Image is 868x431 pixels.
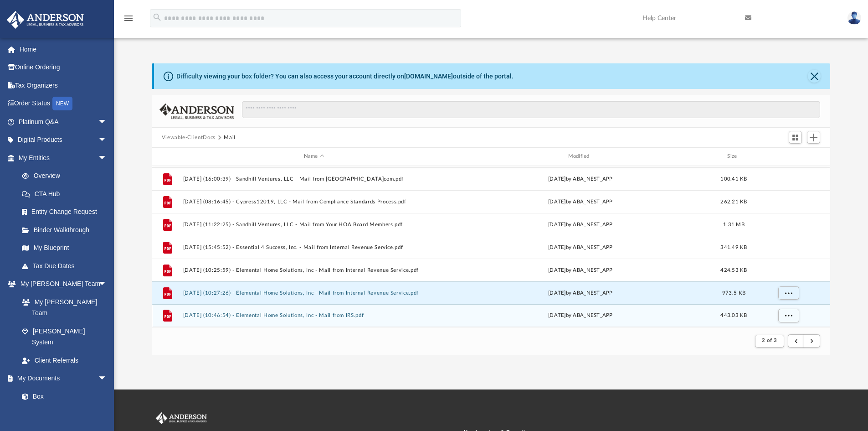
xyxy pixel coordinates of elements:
div: [DATE] by ABA_NEST_APP [449,197,712,206]
a: My [PERSON_NAME] Team [13,293,112,322]
div: Modified [449,152,711,161]
a: CTA Hub [13,185,121,203]
button: 2 of 3 [755,335,784,348]
button: Close [808,70,821,83]
button: [DATE] (11:22:25) - Sandhill Ventures, LLC - Mail from Your HOA Board Members.pdf [183,222,445,228]
a: My Documentsarrow_drop_down [6,369,116,388]
a: Order StatusNEW [6,94,121,113]
span: 341.49 KB [720,244,747,249]
button: More options [778,309,799,322]
div: Size [715,152,752,161]
div: [DATE] by ABA_NEST_APP [449,312,712,320]
a: My Blueprint [13,239,116,257]
i: menu [123,13,134,24]
input: Search files and folders [242,101,820,118]
div: [DATE] by ABA_NEST_APP [449,220,712,228]
a: Tax Organizers [6,76,121,94]
button: [DATE] (16:00:39) - Sandhill Ventures, LLC - Mail from [GEOGRAPHIC_DATA]com.pdf [183,176,445,182]
div: Name [182,152,445,161]
a: Online Ordering [6,58,121,77]
img: Anderson Advisors Platinum Portal [4,11,87,29]
button: Switch to Grid View [789,131,802,144]
button: Viewable-ClientDocs [162,134,216,142]
span: 973.5 KB [722,290,745,295]
i: search [152,12,162,22]
span: 424.53 KB [720,267,747,272]
button: [DATE] (10:27:26) - Elemental Home Solutions, Inc - Mail from Internal Revenue Service.pdf [183,290,445,296]
div: id [156,152,179,161]
span: arrow_drop_down [98,275,116,294]
div: [DATE] by ABA_NEST_APP [449,266,712,274]
a: Box [13,387,112,405]
a: menu [123,17,134,24]
span: 2 of 3 [762,338,777,343]
a: Entity Change Request [13,203,121,221]
button: More options [778,286,799,300]
div: id [756,152,820,161]
a: [PERSON_NAME] System [13,322,116,351]
button: Add [807,131,821,144]
button: Mail [224,134,236,142]
a: Tax Due Dates [13,257,121,275]
a: My [PERSON_NAME] Teamarrow_drop_down [6,275,116,293]
div: NEW [52,97,72,110]
a: Binder Walkthrough [13,221,121,239]
a: Client Referrals [13,351,116,369]
span: arrow_drop_down [98,369,116,388]
div: [DATE] by ABA_NEST_APP [449,175,712,183]
a: My Entitiesarrow_drop_down [6,149,121,167]
img: Anderson Advisors Platinum Portal [154,412,209,424]
a: Home [6,40,121,58]
a: Digital Productsarrow_drop_down [6,131,121,149]
a: Overview [13,167,121,185]
button: [DATE] (08:16:45) - Cypress12019, LLC - Mail from Compliance Standards Process.pdf [183,199,445,205]
div: [DATE] by ABA_NEST_APP [449,289,712,297]
button: [DATE] (15:45:52) - Essential 4 Success, Inc. - Mail from Internal Revenue Service.pdf [183,244,445,250]
a: Platinum Q&Aarrow_drop_down [6,113,121,131]
button: [DATE] (10:46:54) - Elemental Home Solutions, Inc - Mail from IRS.pdf [183,312,445,318]
div: Difficulty viewing your box folder? You can also access your account directly on outside of the p... [176,72,514,81]
button: [DATE] (10:25:59) - Elemental Home Solutions, Inc - Mail from Internal Revenue Service.pdf [183,267,445,273]
span: 1.31 MB [723,222,745,227]
span: 262.21 KB [720,199,747,204]
div: [DATE] by ABA_NEST_APP [449,243,712,251]
span: 443.03 KB [720,313,747,318]
span: arrow_drop_down [98,113,116,131]
span: 100.41 KB [720,176,747,181]
a: [DOMAIN_NAME] [404,73,453,80]
div: grid [152,166,831,327]
img: User Pic [847,11,861,25]
span: arrow_drop_down [98,131,116,150]
span: arrow_drop_down [98,149,116,167]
